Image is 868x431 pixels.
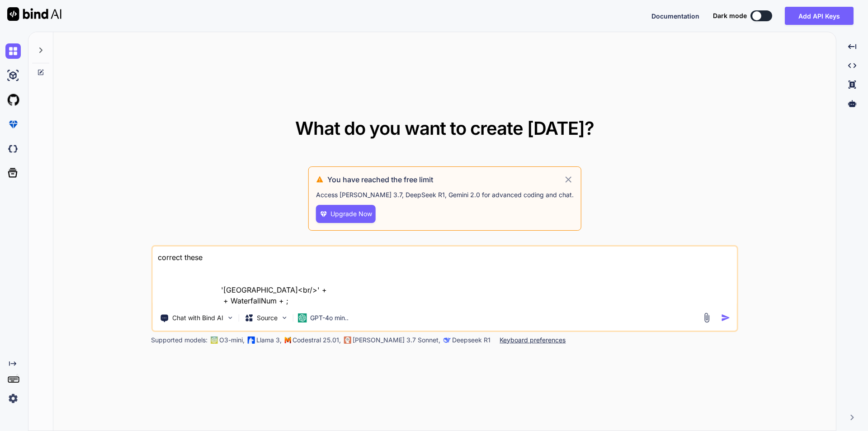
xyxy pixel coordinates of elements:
[452,336,491,345] p: Deepseek R1
[316,190,574,199] p: Access [PERSON_NAME] 3.7, DeepSeek R1, Gemini 2.0 for advanced coding and chat .
[292,336,341,345] p: Codestral 25.01,
[344,336,351,344] img: claude
[5,68,21,83] img: ai-studio
[651,12,699,20] span: Documentation
[5,391,21,406] img: settings
[7,7,61,21] img: Bind AI
[310,313,349,322] p: GPT-4o min..
[713,11,747,20] span: Dark mode
[295,117,594,139] span: What do you want to create [DATE]?
[284,337,291,343] img: Mistral-AI
[316,205,376,223] button: Upgrade Now
[5,117,21,132] img: premium
[247,336,255,344] img: Llama2
[702,313,712,323] img: attachment
[256,336,282,345] p: Llama 3,
[172,313,223,322] p: Chat with Bind AI
[500,336,566,345] p: Keyboard preferences
[330,209,372,218] span: Upgrade Now
[151,336,208,345] p: Supported models:
[651,11,699,21] button: Documentation
[297,313,307,322] img: GPT-4o mini
[257,313,278,322] p: Source
[785,7,854,25] button: Add API Keys
[443,336,450,344] img: claude
[210,336,217,344] img: GPT-4
[353,336,440,345] p: [PERSON_NAME] 3.7 Sonnet,
[226,314,234,322] img: Pick Tools
[721,313,731,322] img: icon
[5,92,21,108] img: githubLight
[5,141,21,156] img: darkCloudIdeIcon
[219,336,245,345] p: O3-mini,
[280,314,288,322] img: Pick Models
[327,174,563,185] h3: You have reached the free limit
[5,43,21,59] img: chat
[152,246,737,306] textarea: correct these '[GEOGRAPHIC_DATA]<br/>' + + WaterfallNum + ;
